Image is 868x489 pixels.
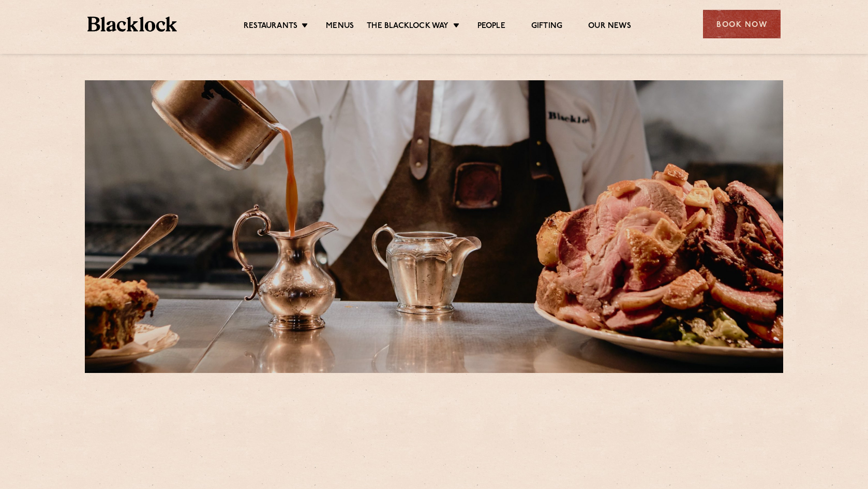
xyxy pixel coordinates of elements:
[588,21,631,33] a: Our News
[244,21,297,33] a: Restaurants
[326,21,354,33] a: Menus
[367,21,448,33] a: The Blacklock Way
[703,10,781,38] div: Book Now
[477,21,505,33] a: People
[531,21,562,33] a: Gifting
[87,17,177,32] img: BL_Textured_Logo-footer-cropped.svg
